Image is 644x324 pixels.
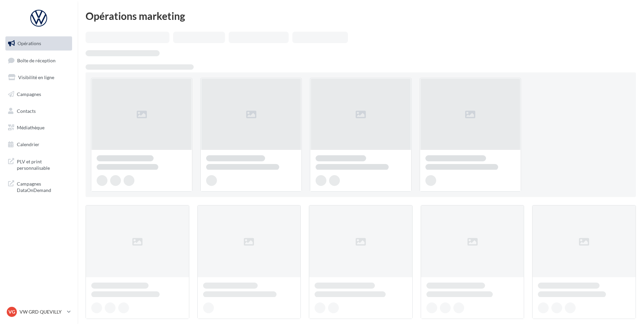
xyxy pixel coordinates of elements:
[4,87,73,101] a: Campagnes
[8,309,15,315] span: VG
[17,108,36,114] span: Contacts
[86,11,636,21] div: Opérations marketing
[4,70,73,85] a: Visibilité en ligne
[4,53,73,68] a: Boîte de réception
[17,125,44,130] span: Médiathèque
[17,141,39,147] span: Calendrier
[4,137,73,152] a: Calendrier
[5,305,72,318] a: VG VW GRD QUEVILLY
[17,91,41,97] span: Campagnes
[17,179,69,194] span: Campagnes DataOnDemand
[4,104,73,118] a: Contacts
[17,157,69,171] span: PLV et print personnalisable
[4,176,73,196] a: Campagnes DataOnDemand
[4,154,73,174] a: PLV et print personnalisable
[17,57,56,63] span: Boîte de réception
[20,309,64,315] p: VW GRD QUEVILLY
[18,40,41,46] span: Opérations
[4,121,73,135] a: Médiathèque
[18,74,54,80] span: Visibilité en ligne
[4,36,73,51] a: Opérations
